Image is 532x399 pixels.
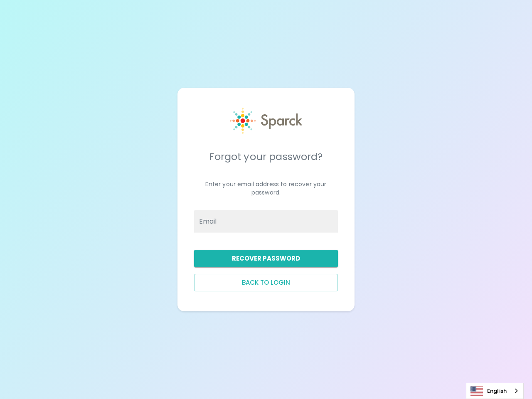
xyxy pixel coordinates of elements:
[194,250,338,267] button: Recover Password
[194,180,338,197] p: Enter your email address to recover your password.
[466,383,523,399] a: English
[194,274,338,291] button: Back to login
[230,108,302,134] img: Sparck logo
[466,383,524,399] aside: Language selected: English
[194,150,338,163] h5: Forgot your password?
[466,383,524,399] div: Language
